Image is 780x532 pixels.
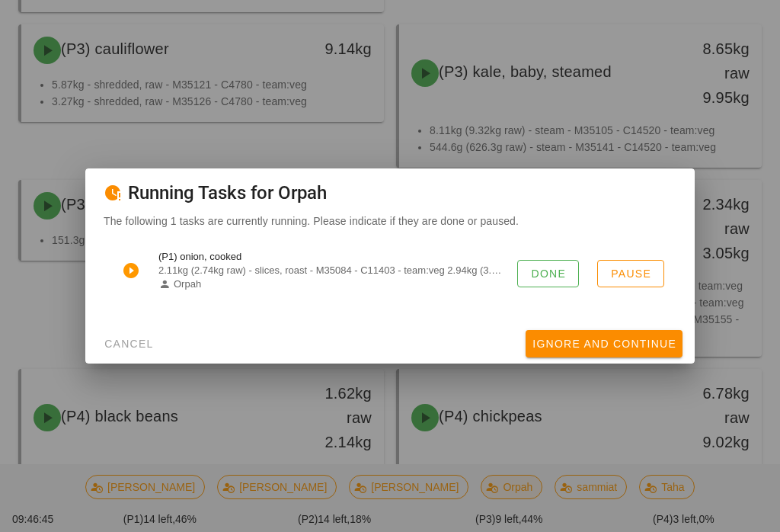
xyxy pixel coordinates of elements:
span: Pause [610,268,651,280]
div: Orpah [158,278,505,291]
button: Ignore And Continue [526,330,682,357]
div: 2.11kg (2.74kg raw) - slices, roast - M35084 - C11403 - team:veg 2.94kg (3.82kg raw) - slices, ro... [158,264,505,277]
button: Pause [597,260,664,287]
div: (P1) onion, cooked [158,251,505,263]
span: Done [530,268,566,280]
div: Running Tasks for Orpah [85,168,695,213]
span: Cancel [104,338,154,350]
p: The following 1 tasks are currently running. Please indicate if they are done or paused. [104,213,676,229]
button: Done [517,260,579,287]
button: Cancel [97,330,160,357]
span: Ignore And Continue [532,338,676,350]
